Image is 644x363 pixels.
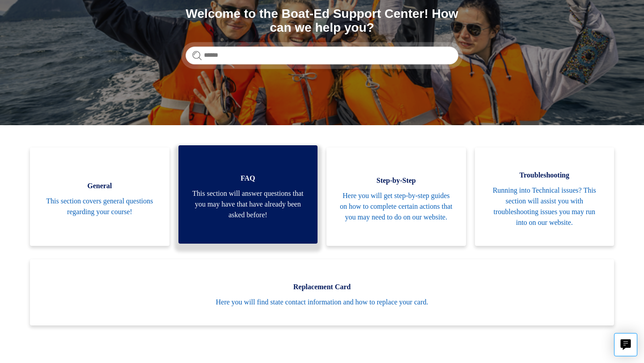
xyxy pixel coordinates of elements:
[43,181,156,191] span: General
[43,282,601,292] span: Replacement Card
[192,173,305,184] span: FAQ
[192,188,305,220] span: This section will answer questions that you may have that have already been asked before!
[340,190,453,223] span: Here you will get step-by-step guides on how to complete certain actions that you may need to do ...
[488,185,601,228] span: Running into Technical issues? This section will assist you with troubleshooting issues you may r...
[475,148,614,246] a: Troubleshooting Running into Technical issues? This section will assist you with troubleshooting ...
[186,7,458,35] h1: Welcome to the Boat-Ed Support Center! How can we help you?
[30,259,614,325] a: Replacement Card Here you will find state contact information and how to replace your card.
[43,196,156,217] span: This section covers general questions regarding your course!
[43,297,601,308] span: Here you will find state contact information and how to replace your card.
[30,148,169,246] a: General This section covers general questions regarding your course!
[614,333,637,356] button: Live chat
[326,148,466,246] a: Step-by-Step Here you will get step-by-step guides on how to complete certain actions that you ma...
[178,145,318,244] a: FAQ This section will answer questions that you may have that have already been asked before!
[186,46,458,64] input: Search
[488,170,601,181] span: Troubleshooting
[340,175,453,186] span: Step-by-Step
